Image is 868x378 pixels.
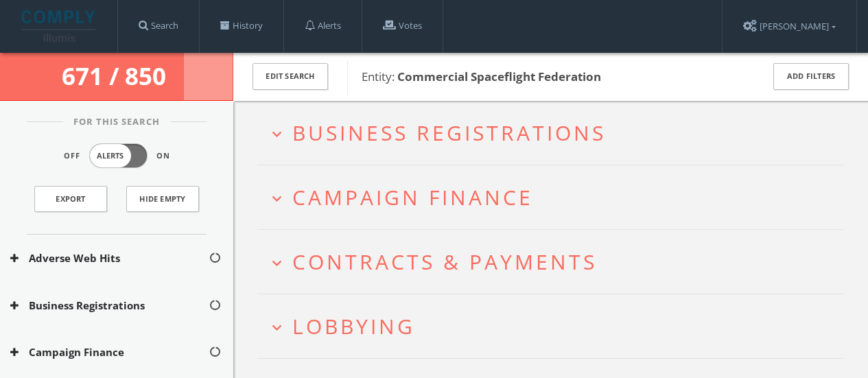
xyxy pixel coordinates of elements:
span: Campaign Finance [292,183,533,211]
button: Add Filters [773,63,849,90]
b: Commercial Spaceflight Federation [397,69,601,84]
button: Hide Empty [126,186,199,212]
button: expand_moreCampaign Finance [268,186,844,209]
button: Adverse Web Hits [10,250,209,266]
button: Business Registrations [10,298,209,314]
button: Edit Search [253,63,328,90]
span: For This Search [63,115,170,129]
button: expand_moreBusiness Registrations [268,121,844,144]
span: Off [64,150,80,162]
img: illumis [21,10,98,42]
span: Business Registrations [292,119,606,147]
span: Contracts & Payments [292,248,597,276]
i: expand_more [268,125,286,143]
span: Lobbying [292,312,415,340]
button: expand_moreContracts & Payments [268,250,844,273]
i: expand_more [268,189,286,208]
i: expand_more [268,318,286,337]
button: expand_moreLobbying [268,315,844,338]
i: expand_more [268,254,286,272]
span: On [156,150,170,162]
span: 671 / 850 [62,60,172,92]
span: Entity: [362,69,601,84]
button: Campaign Finance [10,344,209,360]
a: Export [34,186,107,212]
